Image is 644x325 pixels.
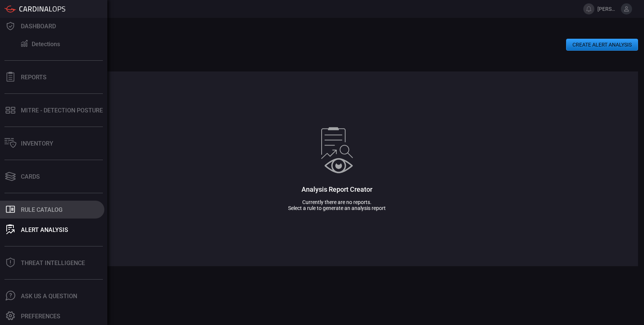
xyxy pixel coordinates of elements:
div: Rule Catalog [21,206,63,213]
div: MITRE - Detection Posture [21,107,103,114]
span: [PERSON_NAME].[PERSON_NAME] [597,6,618,12]
div: Threat Intelligence [21,259,85,267]
div: Preferences [21,313,60,320]
span: Select a rule to generate an analysis report [288,205,386,211]
button: CREATE ALERT ANALYSIS [566,39,638,51]
div: Cards [21,173,40,180]
div: Dashboard [21,23,56,30]
h3: All Analysis ( 0 ) [36,51,638,58]
div: Reports [21,74,47,81]
div: ALERT ANALYSIS [21,226,68,233]
span: Currently there are no reports. [302,199,372,205]
h3: Analysis Report Creator [302,185,372,193]
div: Ask Us A Question [21,293,77,300]
div: Detections [32,41,60,48]
div: Inventory [21,140,53,147]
